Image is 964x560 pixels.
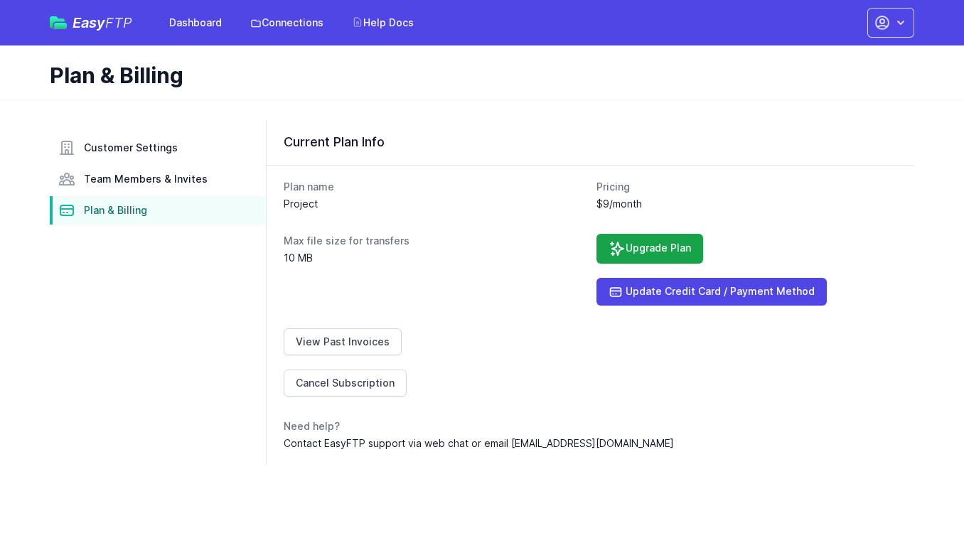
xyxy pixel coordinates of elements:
span: Easy [73,16,132,30]
span: Team Members & Invites [84,172,208,186]
a: Help Docs [343,10,422,36]
dt: Max file size for transfers [284,234,585,248]
a: Team Members & Invites [50,165,266,193]
a: Cancel Subscription [284,370,407,397]
span: Customer Settings [84,141,178,155]
dd: $9/month [596,197,898,211]
dd: Contact EasyFTP support via web chat or email [EMAIL_ADDRESS][DOMAIN_NAME] [284,436,897,451]
dd: Project [284,197,585,211]
a: Connections [242,10,332,36]
dt: Pricing [596,180,898,194]
span: FTP [105,14,132,31]
img: easyftp_logo.png [50,16,67,29]
a: Dashboard [161,10,230,36]
a: Update Credit Card / Payment Method [596,278,827,306]
a: EasyFTP [50,16,132,30]
h1: Plan & Billing [50,63,903,88]
a: Plan & Billing [50,196,266,225]
dt: Plan name [284,180,585,194]
a: Customer Settings [50,134,266,162]
a: View Past Invoices [284,328,402,355]
a: Upgrade Plan [596,234,703,264]
dd: 10 MB [284,251,585,265]
h3: Current Plan Info [284,134,897,151]
span: Plan & Billing [84,203,147,217]
dt: Need help? [284,419,897,434]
